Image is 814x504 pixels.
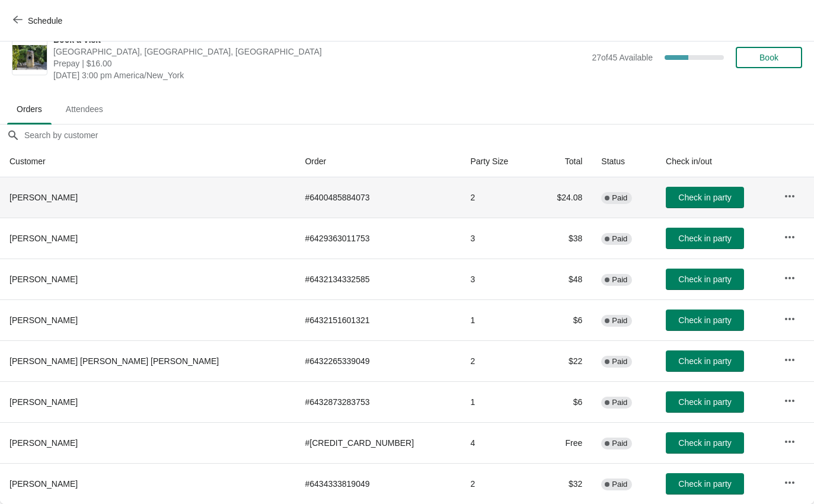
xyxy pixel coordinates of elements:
[678,193,731,202] span: Check in party
[461,463,535,504] td: 2
[461,299,535,340] td: 1
[56,98,113,120] span: Attendees
[612,439,627,448] span: Paid
[53,69,586,81] span: [DATE] 3:00 pm America/New_York
[53,58,586,69] span: Prepay | $16.00
[461,259,535,299] td: 3
[666,310,744,331] button: Check in party
[9,479,78,489] span: [PERSON_NAME]
[534,177,592,218] td: $24.08
[666,391,744,413] button: Check in party
[534,299,592,340] td: $6
[9,275,78,284] span: [PERSON_NAME]
[678,397,731,407] span: Check in party
[9,234,78,243] span: [PERSON_NAME]
[666,473,744,495] button: Check in party
[7,98,52,120] span: Orders
[28,16,62,25] span: Schedule
[534,218,592,259] td: $38
[612,480,627,489] span: Paid
[678,234,731,243] span: Check in party
[656,146,774,177] th: Check in/out
[295,463,461,504] td: # 6434333819049
[295,177,461,218] td: # 6400485884073
[461,422,535,463] td: 4
[295,299,461,340] td: # 6432151601321
[612,398,627,407] span: Paid
[295,381,461,422] td: # 6432873283753
[592,53,653,62] span: 27 of 45 Available
[6,10,72,31] button: Schedule
[612,193,627,203] span: Paid
[461,146,535,177] th: Party Size
[9,193,78,202] span: [PERSON_NAME]
[534,340,592,381] td: $22
[666,350,744,372] button: Check in party
[612,275,627,285] span: Paid
[461,177,535,218] td: 2
[53,46,586,58] span: [GEOGRAPHIC_DATA], [GEOGRAPHIC_DATA], [GEOGRAPHIC_DATA]
[9,315,78,325] span: [PERSON_NAME]
[666,187,744,208] button: Check in party
[461,381,535,422] td: 1
[9,356,219,366] span: [PERSON_NAME] [PERSON_NAME] [PERSON_NAME]
[678,315,731,325] span: Check in party
[295,422,461,463] td: # [CREDIT_CARD_NUMBER]
[534,381,592,422] td: $6
[678,356,731,366] span: Check in party
[592,146,656,177] th: Status
[666,269,744,290] button: Check in party
[295,146,461,177] th: Order
[678,479,731,489] span: Check in party
[736,47,802,68] button: Book
[295,340,461,381] td: # 6432265339049
[9,438,78,448] span: [PERSON_NAME]
[678,275,731,284] span: Check in party
[666,432,744,454] button: Check in party
[295,259,461,299] td: # 6432134332585
[612,316,627,326] span: Paid
[678,438,731,448] span: Check in party
[759,53,778,62] span: Book
[295,218,461,259] td: # 6429363011753
[24,125,814,146] input: Search by customer
[666,228,744,249] button: Check in party
[461,218,535,259] td: 3
[534,422,592,463] td: Free
[9,397,78,407] span: [PERSON_NAME]
[12,45,47,70] img: Book a Visit
[534,463,592,504] td: $32
[534,146,592,177] th: Total
[612,234,627,244] span: Paid
[612,357,627,366] span: Paid
[461,340,535,381] td: 2
[534,259,592,299] td: $48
